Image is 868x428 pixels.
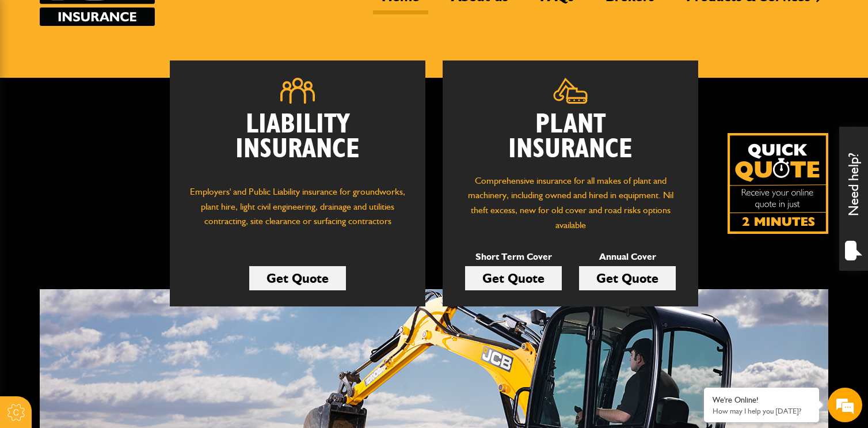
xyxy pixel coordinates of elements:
a: Get Quote [249,266,346,290]
p: How may I help you today? [713,407,810,415]
a: Get your insurance quote isn just 2-minutes [728,133,828,234]
img: Quick Quote [728,133,828,234]
div: We're Online! [713,395,810,405]
p: Employers' and Public Liability insurance for groundworks, plant hire, light civil engineering, d... [187,184,408,240]
h2: Plant Insurance [460,112,681,162]
h2: Liability Insurance [187,112,408,173]
p: Short Term Cover [465,249,562,264]
div: Need help? [839,127,868,271]
p: Comprehensive insurance for all makes of plant and machinery, including owned and hired in equipm... [460,173,681,232]
a: Get Quote [579,266,676,290]
a: Get Quote [465,266,562,290]
p: Annual Cover [579,249,676,264]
